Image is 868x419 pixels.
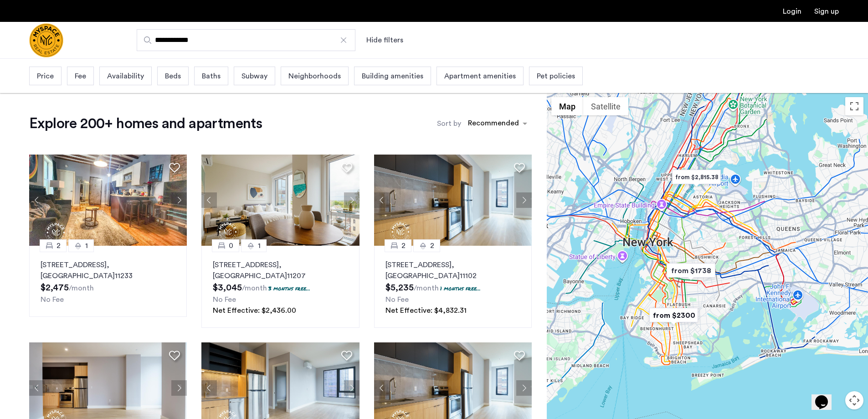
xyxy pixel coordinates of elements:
span: 0 [229,240,233,251]
span: Apartment amenities [444,71,516,82]
div: from $2300 [646,305,702,326]
button: Previous apartment [201,380,217,396]
span: No Fee [385,296,409,303]
a: 21[STREET_ADDRESS], [GEOGRAPHIC_DATA]11233No Fee [29,246,187,317]
img: 1997_638660674255189691.jpeg [29,155,187,246]
label: Sort by [437,118,461,129]
button: Map camera controls [845,391,863,409]
button: Next apartment [171,192,187,208]
span: 1 [85,240,88,251]
ng-select: sort-apartment [463,115,532,132]
h1: Explore 200+ homes and apartments [29,114,262,133]
button: Show or hide filters [366,35,403,46]
span: $2,475 [41,283,69,292]
img: 1997_638519968035243270.png [374,155,532,246]
button: Show satellite imagery [583,97,628,115]
span: Subway [241,71,267,82]
span: Baths [202,71,221,82]
button: Previous apartment [374,380,390,396]
span: Neighborhoods [288,71,341,82]
span: Net Effective: $4,832.31 [385,307,467,314]
a: Cazamio Logo [29,23,63,57]
span: 2 [430,240,434,251]
span: Net Effective: $2,436.00 [213,307,296,314]
p: [STREET_ADDRESS] 11207 [213,259,348,281]
span: $5,235 [385,283,414,292]
span: Pet policies [537,71,575,82]
button: Toggle fullscreen view [845,97,863,115]
p: [STREET_ADDRESS] 11233 [41,259,175,281]
sub: /month [242,285,267,292]
span: Price [37,71,54,82]
button: Previous apartment [29,380,45,396]
p: [STREET_ADDRESS] 11102 [385,259,520,281]
button: Previous apartment [201,192,217,208]
button: Next apartment [516,192,532,208]
sub: /month [69,285,94,292]
div: Recommended [467,118,519,131]
span: 1 [258,240,261,251]
a: 22[STREET_ADDRESS], [GEOGRAPHIC_DATA]111021 months free...No FeeNet Effective: $4,832.31 [374,246,532,328]
span: Beds [165,71,181,82]
span: No Fee [213,296,236,303]
button: Previous apartment [374,192,390,208]
span: Availability [107,71,144,82]
span: 2 [401,240,406,251]
p: 3 months free... [268,285,310,292]
button: Previous apartment [29,192,45,208]
span: Building amenities [362,71,423,82]
p: 1 months free... [440,285,481,292]
button: Next apartment [171,380,187,396]
button: Show street map [551,97,583,115]
span: No Fee [41,296,64,303]
button: Next apartment [344,192,360,208]
span: $3,045 [213,283,242,292]
input: Apartment Search [137,29,355,51]
a: Registration [814,8,839,15]
img: 1997_638519001096654587.png [201,155,360,246]
button: Next apartment [344,380,360,396]
div: from $2,815.38 [668,167,724,187]
a: 01[STREET_ADDRESS], [GEOGRAPHIC_DATA]112073 months free...No FeeNet Effective: $2,436.00 [201,246,359,328]
button: Next apartment [516,380,532,396]
div: from $1738 [663,260,719,281]
iframe: chat widget [812,383,841,410]
a: Login [783,8,801,15]
sub: /month [414,285,439,292]
img: logo [29,23,63,57]
span: Fee [75,71,86,82]
span: 2 [56,240,61,251]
